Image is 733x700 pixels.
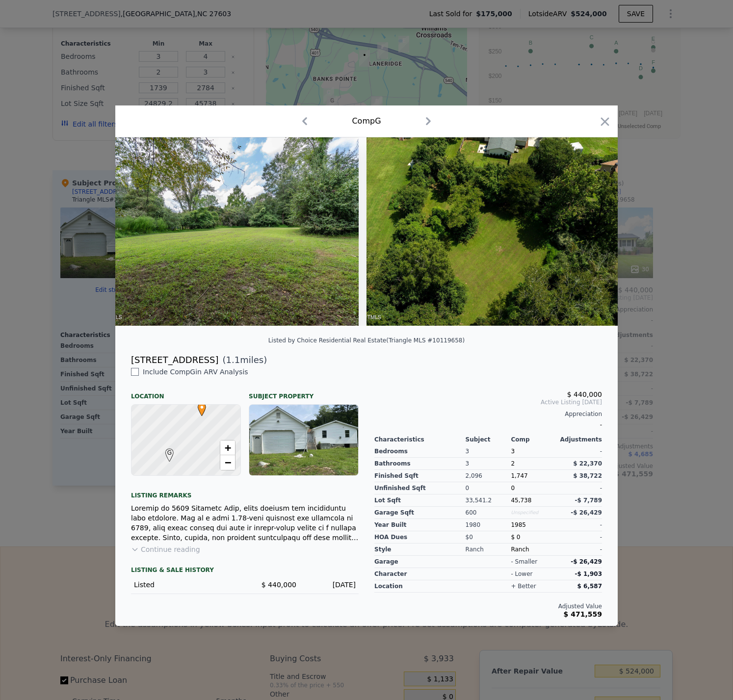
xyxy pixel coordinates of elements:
div: Appreciation [374,410,602,418]
div: - [374,418,602,432]
span: G [163,448,176,457]
span: $ 6,587 [577,583,602,590]
div: Adjustments [556,436,602,443]
span: 1,747 [511,472,527,479]
div: 3 [466,458,511,470]
div: Ranch [511,544,556,556]
span: $ 471,559 [564,610,602,618]
div: Finished Sqft [374,470,466,482]
span: -$ 26,429 [571,558,602,565]
span: 3 [511,448,515,455]
div: - [556,445,602,458]
div: Ranch [466,544,511,556]
div: Listing remarks [131,484,359,499]
div: Listed [134,580,237,590]
div: [STREET_ADDRESS] [131,353,218,367]
span: -$ 1,903 [575,570,602,577]
div: Adjusted Value [374,602,602,610]
div: Subject Property [249,385,359,400]
div: 0 [466,482,511,494]
a: Zoom out [220,455,235,470]
span: $ 440,000 [262,581,296,589]
div: Characteristics [374,436,466,443]
div: - [556,482,602,494]
div: LISTING & SALE HISTORY [131,566,359,576]
div: Comp [511,436,556,443]
div: Unfinished Sqft [374,482,466,494]
div: Style [374,544,466,556]
div: Bedrooms [374,445,466,458]
button: Continue reading [131,544,200,554]
div: 2 [511,458,556,470]
span: $ 22,370 [573,460,602,467]
div: Bathrooms [374,458,466,470]
div: Garage Sqft [374,507,466,519]
span: -$ 7,789 [575,497,602,504]
span: − [225,456,231,468]
img: Property Img [366,137,618,326]
span: Active Listing [DATE] [374,398,602,406]
div: Subject [466,436,511,443]
div: - [556,531,602,544]
div: HOA Dues [374,531,466,544]
div: character [374,568,466,580]
div: garage [374,556,466,568]
div: - [556,519,602,531]
span: 1.1 [226,355,240,365]
div: 2,096 [466,470,511,482]
div: Location [131,385,241,400]
img: Property Img [107,137,359,326]
div: Lot Sqft [374,494,466,507]
span: $ 0 [511,534,520,541]
div: Unspecified [511,507,556,519]
div: Loremip do 5609 Sitametc Adip, elits doeiusm tem incididuntu labo etdolore. Mag al e admi 1.78-ve... [131,503,359,543]
span: Include Comp G in ARV Analysis [139,368,252,376]
a: Zoom in [220,441,235,455]
span: -$ 26,429 [571,509,602,516]
div: Listed by Choice Residential Real Estate (Triangle MLS #10119658) [268,337,465,344]
div: + better [511,582,536,590]
div: $0 [466,531,511,544]
span: ( miles) [218,353,267,367]
div: - smaller [511,558,537,566]
div: G [163,448,169,454]
div: Comp G [352,115,381,127]
div: • [195,403,201,409]
div: [DATE] [304,580,356,590]
span: 45,738 [511,497,531,504]
span: 0 [511,485,515,492]
div: - [556,544,602,556]
div: location [374,580,466,593]
div: - lower [511,570,532,578]
div: 1985 [511,519,556,531]
div: 33,541.2 [466,494,511,507]
div: 3 [466,445,511,458]
span: + [225,441,231,454]
span: • [195,400,209,415]
span: $ 440,000 [567,390,602,398]
div: 1980 [466,519,511,531]
div: Year Built [374,519,466,531]
span: $ 38,722 [573,472,602,479]
div: 600 [466,507,511,519]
